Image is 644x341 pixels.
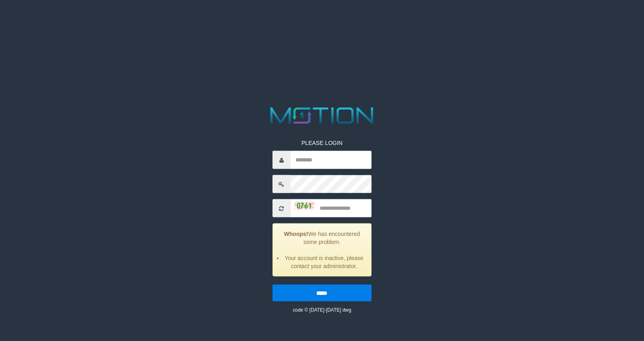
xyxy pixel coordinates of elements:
[293,307,351,313] small: code © [DATE]-[DATE] dwg
[283,254,365,270] li: Your account is inactive, please contact your administrator.
[272,139,372,147] p: PLEASE LOGIN
[272,223,372,277] div: We has encountered some problem.
[284,231,308,237] strong: Whoops!
[266,105,378,127] img: MOTION_logo.png
[295,202,315,210] img: captcha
